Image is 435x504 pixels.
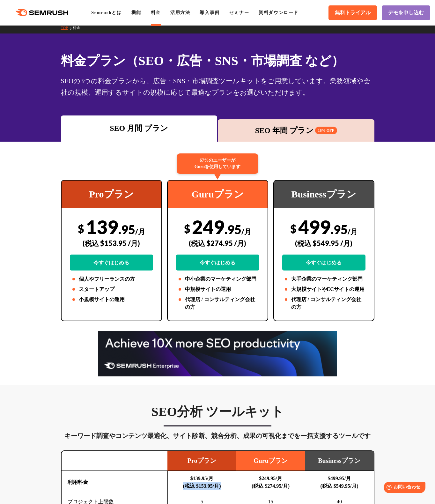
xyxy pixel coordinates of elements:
a: 無料トライアル [328,5,377,20]
td: Businessプラン [305,451,373,471]
span: .95 [225,222,241,237]
li: 中小企業のマーケティング部門 [176,275,259,283]
div: 67%のユーザーが Guruを使用しています [177,153,258,174]
a: セミナー [229,10,249,15]
span: 16% OFF [315,127,337,134]
div: (税込 $549.95 /月) [282,232,365,255]
span: .95 [118,222,135,237]
span: $ [290,222,297,235]
a: デモを申し込む [382,5,430,20]
span: .95 [331,222,348,237]
span: /月 [241,227,251,236]
a: Semrushとは [91,10,122,15]
iframe: Help widget launcher [378,479,428,497]
div: Guruプラン [168,181,268,208]
b: 利用料金 [68,479,88,485]
td: Guruプラン [236,451,305,471]
a: TOP [61,26,73,30]
div: Proプラン [62,181,161,208]
span: デモを申し込む [388,10,424,16]
span: 無料トライアル [335,10,371,16]
div: 139 [70,216,153,271]
div: 249 [176,216,259,271]
span: /月 [135,227,145,236]
h3: SEO分析 ツールキット [61,404,374,420]
td: Proプラン [167,451,236,471]
a: 料金 [151,10,161,15]
div: SEO 月間 プラン [64,122,214,134]
li: 個人やフリーランスの方 [70,275,153,283]
span: $ [184,222,190,235]
b: $499.95/月 (税込 $549.95/月) [321,476,358,489]
b: $249.95/月 (税込 $274.95/月) [252,476,290,489]
div: (税込 $153.95 /月) [70,232,153,255]
li: 代理店 / コンサルティング会社の方 [282,296,365,311]
li: 大規模サイトやECサイトの運用 [282,285,365,293]
li: スタートアップ [70,285,153,293]
a: 活用方法 [170,10,190,15]
span: $ [78,222,84,235]
div: SEOの3つの料金プランから、広告・SNS・市場調査ツールキットをご用意しています。業務領域や会社の規模、運用するサイトの規模に応じて最適なプランをお選びいただけます。 [61,75,374,98]
h1: 料金プラン（SEO・広告・SNS・市場調査 など） [61,51,374,70]
li: 大手企業のマーケティング部門 [282,275,365,283]
a: 資料ダウンロード [259,10,299,15]
b: $139.95/月 (税込 $153.95/月) [183,476,221,489]
div: SEO 年間 プラン [221,125,371,136]
a: 導入事例 [200,10,219,15]
a: 今すぐはじめる [282,255,365,271]
div: Businessプラン [274,181,374,208]
a: 今すぐはじめる [70,255,153,271]
li: 代理店 / コンサルティング会社の方 [176,296,259,311]
div: (税込 $274.95 /月) [176,232,259,255]
div: キーワード調査やコンテンツ最適化、サイト診断、競合分析、成果の可視化までを一括支援するツールです [61,431,374,441]
div: 499 [282,216,365,271]
a: 今すぐはじめる [176,255,259,271]
li: 中規模サイトの運用 [176,285,259,293]
li: 小規模サイトの運用 [70,296,153,303]
span: /月 [348,227,358,236]
a: 機能 [131,10,141,15]
a: 料金 [73,26,85,30]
